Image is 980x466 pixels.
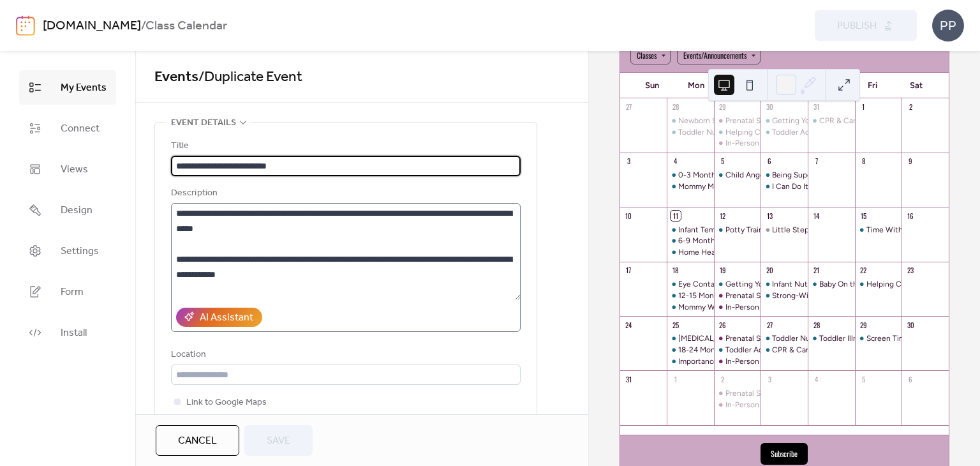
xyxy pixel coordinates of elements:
div: 22 [859,266,868,275]
div: In-Person Prenatal Series [725,400,813,410]
div: Infant Temperament & Creating Courage [678,225,820,236]
div: 23 [905,266,915,275]
div: I Can Do It Myself & Sleeping, Bedtime, and Mornings [772,181,957,192]
div: Mon [674,73,718,98]
div: 5 [859,374,868,384]
div: Mommy Work & Quality Childcare [667,302,714,313]
div: Title [171,139,518,154]
div: CPR & Car Seat Safety [819,116,898,126]
div: CPR & Car Seat Safety [772,345,850,356]
div: Eye Contact Means Love & Words Matter: Magic Words [678,279,872,290]
div: 4 [671,156,680,166]
div: Sat [895,73,939,98]
div: Toddler Accidents & Your Financial Future [761,127,808,138]
div: Infant Temperament & Creating Courage [667,225,714,236]
span: Install [61,326,87,341]
div: 6 [905,374,915,384]
div: Toddler Illness & Toddler Oral Health [808,333,855,344]
div: Helping Children Process Change & Siblings [725,127,880,138]
span: Link to Google Maps [186,395,267,410]
b: / [141,14,145,38]
span: My Events [61,80,107,96]
div: Home Health & [MEDICAL_DATA] [678,247,794,258]
div: Infant Nutrition & Budget 101 [761,279,808,290]
button: AI Assistant [176,308,262,327]
div: Mommy Milestones & Creating Kindness [678,181,820,192]
div: 19 [718,266,727,275]
div: In-Person Prenatal Series [714,356,761,367]
div: I Can Do It Myself & Sleeping, Bedtime, and Mornings [761,181,808,192]
div: Toddler Accidents & Your Financial Future [725,345,871,356]
div: 6-9 Month & 9-12 Month Infant Expectations [678,236,835,246]
div: Toddler Nutrition & Toddler Play [667,127,714,138]
div: 25 [671,320,680,329]
div: 12-15 Month & 15-18 Month Milestones [678,290,815,301]
div: 18-24 Month & 24-36 Month Milestones [667,345,714,356]
b: Class Calendar [145,14,227,38]
div: 27 [624,102,634,112]
div: 18-24 Month & 24-36 Month Milestones [678,345,819,356]
div: 4 [812,374,821,384]
div: 29 [718,102,727,112]
div: Toddler Illness & Toddler Oral Health [819,333,946,344]
div: 12-15 Month & 15-18 Month Milestones [667,290,714,301]
div: 8 [859,156,868,166]
div: 1 [859,102,868,112]
a: Install [19,315,116,350]
div: PP [932,10,964,41]
a: Design [19,193,116,227]
div: 0-3 Month & 3-6 Month Infant Expectations [678,170,832,181]
div: Baby On the Move & Staying Out of Debt [819,279,961,290]
div: Description [171,186,518,201]
div: 30 [764,102,774,112]
div: In-Person Prenatal Series [725,302,813,313]
div: Toddler Accidents & Your Financial Future [772,127,917,138]
div: 28 [671,102,680,112]
button: Cancel [156,425,239,456]
div: 30 [905,320,915,329]
div: 24 [624,320,634,329]
div: 18 [671,266,680,275]
div: Child Anger & Creating Honesty [725,170,838,181]
a: Form [19,274,116,309]
div: Helping Children Process Change & Siblings [714,127,761,138]
div: Mommy Milestones & Creating Kindness [667,181,714,192]
div: Getting Your Child to Eat & Creating Confidence [714,279,761,290]
div: 5 [718,156,727,166]
span: Settings [61,244,99,259]
div: Child Anger & Creating Honesty [714,170,761,181]
div: 31 [812,102,821,112]
div: Importance of Bonding & Infant Expectations [678,356,835,367]
div: 12 [718,211,727,220]
div: Toddler Nutrition & Toddler Play [678,127,789,138]
div: Prenatal Series [714,333,761,344]
div: Toddler Accidents & Your Financial Future [714,345,761,356]
div: CPR & Car Seat Safety [808,116,855,126]
button: Subscribe [761,443,808,465]
div: Sun [630,73,674,98]
div: 1 [671,374,680,384]
div: Location [171,347,518,363]
div: 11 [671,211,680,220]
div: Fri [850,73,895,98]
div: In-Person Prenatal Series [725,138,813,149]
div: Newborn Sickness & Teething Time [667,116,714,126]
div: Prenatal Series [725,116,778,126]
div: Getting Your Child to Eat & Creating Confidence [725,279,896,290]
a: Connect [19,111,116,146]
div: In-Person Prenatal Series [714,302,761,313]
div: Little Steps Altered Hours [761,225,808,236]
div: 14 [812,211,821,220]
div: 10 [624,211,634,220]
a: [DOMAIN_NAME] [43,14,141,38]
a: Views [19,152,116,186]
div: 3 [764,374,774,384]
div: Prenatal Series [714,116,761,126]
a: My Events [19,70,116,105]
div: 29 [859,320,868,329]
div: 17 [624,266,634,275]
div: Baby On the Move & Staying Out of Debt [808,279,855,290]
div: 13 [764,211,774,220]
div: 26 [718,320,727,329]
